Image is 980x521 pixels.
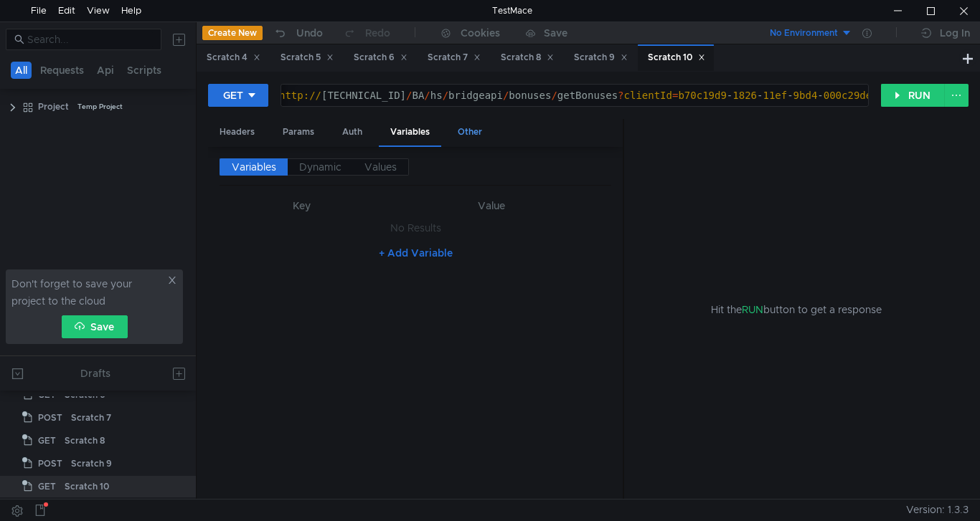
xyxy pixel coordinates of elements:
div: Scratch 7 [428,50,481,65]
span: POST [38,407,62,429]
div: Scratch 8 [501,50,554,65]
span: Dynamic [299,161,341,173]
div: Other [446,119,494,145]
input: Search... [27,32,153,47]
div: Log In [940,24,970,42]
span: POST [38,453,62,474]
button: All [11,62,32,79]
span: Version: 1.3.3 [906,500,969,520]
button: GET [208,84,268,107]
span: RUN [742,303,763,316]
button: Scripts [123,62,166,79]
div: Params [271,119,326,145]
th: Value [384,197,600,214]
div: Project [38,96,69,118]
button: No Environment [753,21,852,44]
div: Undo [296,24,323,42]
button: Redo [333,22,400,44]
div: Scratch 7 [71,407,111,429]
div: Redo [365,24,390,42]
div: Scratch 6 [354,50,407,65]
th: Key [220,197,384,214]
div: Variables [379,119,441,147]
div: Save [544,28,567,38]
span: Variables [232,161,276,173]
nz-embed-empty: No Results [390,221,441,234]
button: Api [93,62,118,79]
div: Scratch 8 [65,430,105,451]
span: Values [364,161,397,173]
div: Headers [208,119,266,145]
button: Save [62,315,128,338]
div: No Environment [770,27,838,40]
button: Create New [202,26,263,40]
button: Requests [36,62,88,79]
span: GET [38,476,56,497]
div: Scratch 4 [207,50,260,65]
div: Drafts [80,365,110,382]
div: Scratch 10 [65,476,109,497]
button: + Add Variable [367,242,464,264]
div: Scratch 5 [281,50,334,65]
div: Scratch 9 [71,453,112,474]
span: GET [38,430,56,451]
span: Hit the button to get a response [711,302,882,317]
div: Scratch 10 [648,50,705,65]
span: Don't forget to save your project to the cloud [11,275,164,310]
div: Temp Project [77,96,123,118]
div: Auth [331,119,374,145]
div: Cookies [461,24,500,42]
div: GET [223,87,243,103]
button: Undo [263,22,333,44]
div: Scratch 9 [574,50,628,65]
button: RUN [881,84,945,107]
